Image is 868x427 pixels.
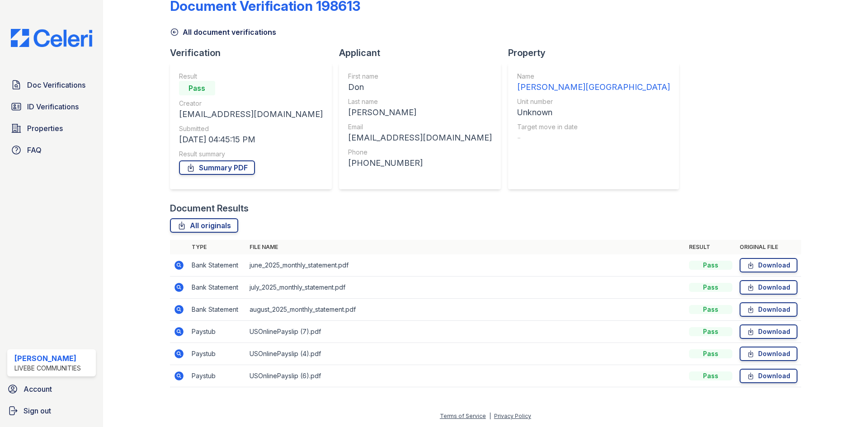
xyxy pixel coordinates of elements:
[179,160,255,175] a: Summary PDF
[348,122,492,131] div: Email
[348,106,492,119] div: [PERSON_NAME]
[27,145,42,155] span: FAQ
[348,157,492,169] div: [PHONE_NUMBER]
[246,277,685,299] td: july_2025_monthly_statement.pdf
[494,413,531,419] a: Privacy Policy
[685,240,736,254] th: Result
[188,343,246,365] td: Paystub
[740,347,797,361] a: Download
[348,148,492,157] div: Phone
[689,283,732,292] div: Pass
[517,106,670,119] div: Unknown
[517,131,670,144] div: -
[740,369,797,383] a: Download
[740,258,797,272] a: Download
[4,402,99,420] a: Sign out
[740,302,797,317] a: Download
[689,327,732,336] div: Pass
[517,81,670,94] div: [PERSON_NAME][GEOGRAPHIC_DATA]
[188,321,246,343] td: Paystub
[4,380,99,398] a: Account
[14,353,81,364] div: [PERSON_NAME]
[7,141,96,159] a: FAQ
[339,47,508,59] div: Applicant
[7,98,96,116] a: ID Verifications
[508,47,686,59] div: Property
[179,72,323,81] div: Result
[348,131,492,144] div: [EMAIL_ADDRESS][DOMAIN_NAME]
[246,365,685,387] td: USOnlinePayslip (6).pdf
[348,72,492,81] div: First name
[489,413,491,419] div: |
[689,349,732,358] div: Pass
[440,413,486,419] a: Terms of Service
[179,150,323,159] div: Result summary
[689,371,732,380] div: Pass
[246,254,685,277] td: june_2025_monthly_statement.pdf
[246,343,685,365] td: USOnlinePayslip (4).pdf
[246,321,685,343] td: USOnlinePayslip (7).pdf
[246,299,685,321] td: august_2025_monthly_statement.pdf
[740,280,797,295] a: Download
[27,123,63,134] span: Properties
[740,324,797,339] a: Download
[736,240,801,254] th: Original file
[188,365,246,387] td: Paystub
[14,364,81,373] div: LiveBe Communities
[4,29,99,47] img: CE_Logo_Blue-a8612792a0a2168367f1c8372b55b34899dd931a85d93a1a3d3e32e68fde9ad4.png
[24,405,51,416] span: Sign out
[188,240,246,254] th: Type
[170,218,238,233] a: All originals
[246,240,685,254] th: File name
[24,384,52,394] span: Account
[517,122,670,131] div: Target move in date
[170,202,249,215] div: Document Results
[348,81,492,94] div: Don
[7,119,96,137] a: Properties
[689,261,732,270] div: Pass
[27,80,85,90] span: Doc Verifications
[170,47,339,59] div: Verification
[517,72,670,81] div: Name
[7,76,96,94] a: Doc Verifications
[188,277,246,299] td: Bank Statement
[188,299,246,321] td: Bank Statement
[179,108,323,121] div: [EMAIL_ADDRESS][DOMAIN_NAME]
[179,133,323,146] div: [DATE] 04:45:15 PM
[170,27,276,38] a: All document verifications
[179,124,323,133] div: Submitted
[517,97,670,106] div: Unit number
[179,99,323,108] div: Creator
[27,101,79,112] span: ID Verifications
[179,81,215,95] div: Pass
[188,254,246,277] td: Bank Statement
[517,72,670,94] a: Name [PERSON_NAME][GEOGRAPHIC_DATA]
[348,97,492,106] div: Last name
[689,305,732,314] div: Pass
